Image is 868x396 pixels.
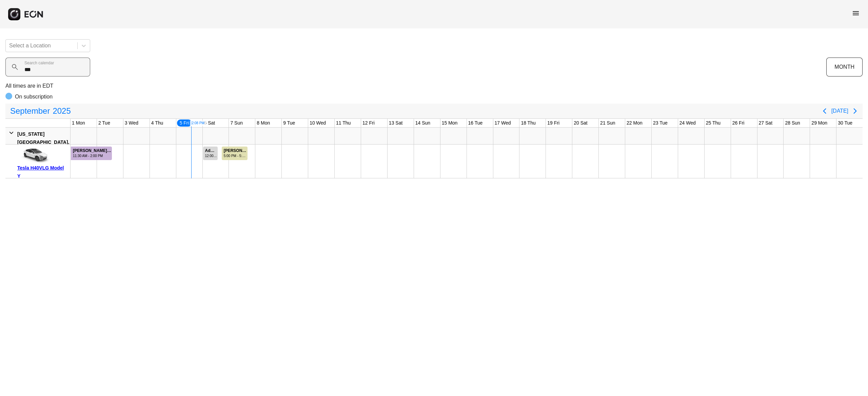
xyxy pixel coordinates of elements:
div: Admin Block #70682 [205,148,217,153]
div: 13 Sat [388,119,404,127]
label: Search calendar [24,60,54,66]
div: 30 Tue [836,119,854,127]
div: [US_STATE][GEOGRAPHIC_DATA], [GEOGRAPHIC_DATA] [17,130,69,154]
img: car [17,147,51,164]
div: 19 Fri [546,119,561,127]
div: 16 Tue [467,119,484,127]
div: 7 Sun [229,119,244,127]
div: 28 Sun [784,119,801,127]
div: 14 Sun [414,119,432,127]
div: 17 Wed [493,119,512,127]
div: 25 Thu [705,119,722,127]
button: Previous page [818,104,831,118]
div: 18 Thu [519,119,537,127]
div: 11 Thu [335,119,352,127]
div: Rented for 28 days by Mitchell Kapor Current status is cleaning [71,145,112,160]
button: September2025 [6,104,75,118]
div: 2 Tue [97,119,112,127]
div: 22 Mon [625,119,644,127]
div: 15 Mon [440,119,459,127]
div: Tesla H40VLG Model Y [17,164,68,180]
p: All times are in EDT [5,82,863,90]
div: 12:00 AM - 2:00 PM [205,153,217,158]
div: 23 Tue [652,119,669,127]
div: 4 Thu [150,119,165,127]
div: 24 Wed [678,119,697,127]
div: Rented for 1 days by Admin Block Current status is rental [203,145,218,160]
div: 29 Mon [810,119,829,127]
div: 27 Sat [757,119,774,127]
span: menu [852,9,860,17]
p: On subscription [15,93,53,101]
div: 20 Sat [572,119,589,127]
div: 11:30 AM - 2:00 PM [73,153,111,158]
span: 2025 [51,104,72,118]
div: 5 Fri [176,119,193,127]
div: 10 Wed [308,119,327,127]
div: 6 Sat [203,119,217,127]
div: 5:00 PM - 5:00 PM [224,153,247,158]
div: 9 Tue [282,119,296,127]
div: 8 Mon [255,119,271,127]
div: 3 Wed [123,119,140,127]
div: [PERSON_NAME] #68890 [73,148,111,153]
div: 21 Sun [599,119,616,127]
div: Rented for 1 days by Steeve Laurent Current status is verified [221,145,248,160]
button: MONTH [826,58,863,76]
button: Next page [848,104,862,118]
span: September [9,104,51,118]
div: [PERSON_NAME] #72451 [224,148,247,153]
div: 26 Fri [731,119,746,127]
button: [DATE] [831,105,848,117]
div: 1 Mon [71,119,86,127]
div: 12 Fri [361,119,376,127]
